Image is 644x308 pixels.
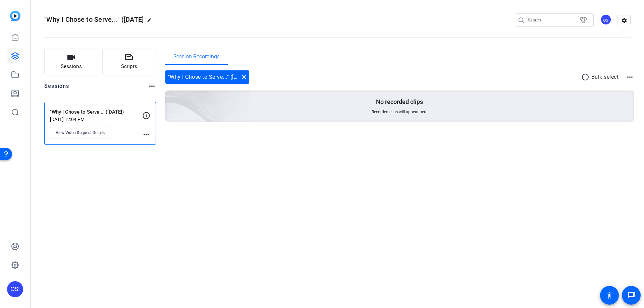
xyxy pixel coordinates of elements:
div: OS [600,14,611,25]
mat-icon: radio_button_unchecked [581,73,591,81]
span: "Why I Chose to Serve..." ([DATE] [44,15,144,23]
img: blue-gradient.svg [10,11,20,21]
mat-icon: more_horiz [148,82,156,90]
div: OSI [7,281,23,297]
mat-icon: settings [618,15,631,25]
p: [DATE] 12:04 PM [50,117,142,122]
button: View Video Request Details [50,127,110,138]
mat-icon: edit [147,18,155,26]
img: embarkstudio-empty-session.png [90,24,250,170]
mat-icon: more_horiz [626,73,634,81]
input: Search [528,16,588,24]
span: Sessions [61,63,82,70]
mat-icon: close [240,73,248,81]
h2: Sessions [44,82,69,95]
div: "Why I Chose to Serve..." ([DATE]) [165,70,249,84]
p: "Why I Chose to Serve..." ([DATE]) [50,108,142,116]
p: No recorded clips [376,98,423,106]
span: Session Recordings [173,54,220,59]
p: Bulk select [591,73,619,81]
button: Scripts [102,49,156,75]
ngx-avatar: Olympic Steel, Inc. [600,14,612,26]
span: Scripts [121,63,137,70]
span: View Video Request Details [56,130,105,135]
button: Sessions [44,49,98,75]
mat-icon: accessibility [605,291,613,299]
span: Recorded clips will appear here [372,109,427,115]
mat-icon: message [627,291,635,299]
mat-icon: more_horiz [142,130,150,138]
